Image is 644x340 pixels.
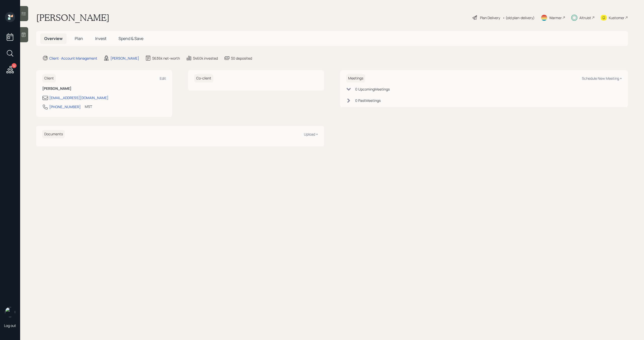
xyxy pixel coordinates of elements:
div: MST [85,104,92,109]
div: [EMAIL_ADDRESS][DOMAIN_NAME] [49,95,108,100]
div: Upload + [304,132,318,137]
span: Spend & Save [118,36,143,41]
h6: [PERSON_NAME] [42,87,166,91]
div: 0 Upcoming Meeting s [355,87,390,92]
div: Log out [4,323,16,328]
div: Altruist [579,15,591,20]
div: Plan Delivery [480,15,500,20]
div: Schedule New Meeting + [582,76,622,81]
div: $0 deposited [231,56,252,61]
span: Plan [75,36,83,41]
div: [PERSON_NAME] [110,56,139,61]
div: Warmer [549,15,562,20]
div: Client · Account Management [49,56,97,61]
div: 0 Past Meeting s [355,98,381,103]
h1: [PERSON_NAME] [36,12,109,23]
span: Overview [44,36,63,41]
h6: Meetings [346,74,365,82]
h6: Co-client [194,74,213,82]
h6: Documents [42,130,65,138]
span: Invest [95,36,106,41]
div: [PHONE_NUMBER] [49,104,81,109]
div: 12 [12,63,17,68]
div: $636k net-worth [152,56,180,61]
div: $460k invested [193,56,218,61]
h6: Client [42,74,56,82]
img: michael-russo-headshot.png [5,307,15,317]
div: Kustomer [609,15,624,20]
div: • (old plan-delivery) [503,15,535,20]
div: Edit [160,76,166,81]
